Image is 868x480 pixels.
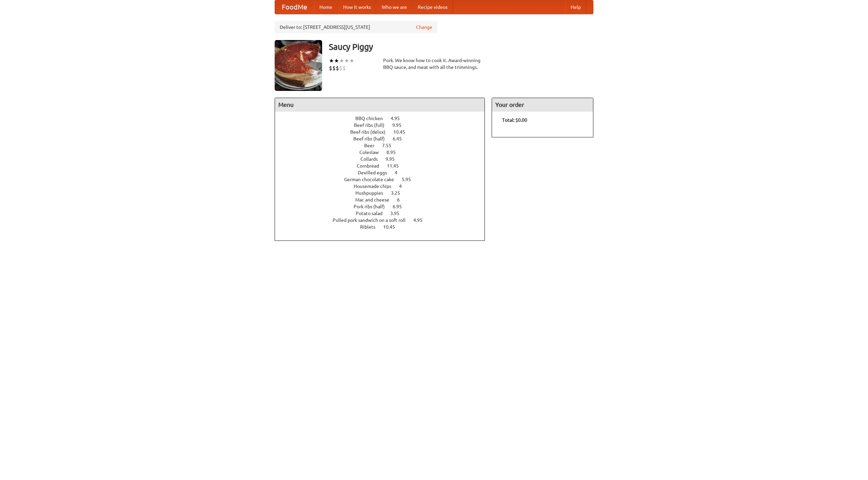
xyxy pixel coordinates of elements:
a: Help [565,0,586,14]
img: angular.jpg [275,40,322,91]
li: $ [336,64,339,72]
a: Beef ribs (half) 6.45 [353,136,414,141]
a: Cornbread 11.45 [357,163,411,169]
span: 11.45 [387,163,406,169]
a: Collards 9.95 [360,156,407,162]
li: ★ [334,57,339,64]
div: Pork. We know how to cook it. Award-winning BBQ sauce, and meat with all the trimmings. [383,57,485,71]
span: 9.95 [392,122,408,128]
span: Pulled pork sandwich on a soft roll [333,217,412,223]
a: Home [314,0,338,14]
a: BBQ chicken 4.95 [355,116,412,121]
span: Beef ribs (full) [354,122,391,128]
span: German chocolate cake [344,177,401,182]
li: ★ [329,57,334,64]
span: Housemade chips [354,184,398,189]
div: Deliver to: [STREET_ADDRESS][US_STATE] [275,21,437,33]
a: How it works [338,0,376,14]
span: Potato salad [356,211,389,216]
a: Beef ribs (delux) 10.45 [350,129,418,135]
span: Mac and cheese [355,197,396,203]
b: Total: $0.00 [502,117,527,123]
a: Beef ribs (full) 9.95 [354,122,414,128]
li: $ [329,64,332,72]
span: BBQ chicken [355,116,390,121]
span: Cornbread [357,163,386,169]
span: 10.45 [393,129,412,135]
span: Coleslaw [359,150,386,155]
span: Beef ribs (half) [353,136,392,141]
span: 3.25 [391,190,407,196]
a: Change [416,24,432,31]
a: Who we are [376,0,412,14]
span: 10.45 [383,224,402,230]
a: Beer 7.55 [364,143,404,148]
li: $ [332,64,336,72]
span: 6 [397,197,407,203]
li: $ [342,64,346,72]
span: Devilled eggs [358,170,394,175]
span: 4 [395,170,404,175]
span: Hushpuppies [355,190,390,196]
a: Coleslaw 8.95 [359,150,408,155]
a: Housemade chips 4 [354,184,414,189]
a: Pork ribs (half) 6.95 [354,204,414,209]
span: 4.95 [413,217,429,223]
span: Beer [364,143,381,148]
span: Collards [360,156,384,162]
a: Riblets 10.45 [360,224,408,230]
span: 6.45 [393,136,409,141]
span: 9.95 [386,156,401,162]
li: $ [339,64,342,72]
span: 4 [399,184,409,189]
li: ★ [339,57,344,64]
span: Pork ribs (half) [354,204,392,209]
span: 5.95 [402,177,418,182]
span: 4.95 [391,116,407,121]
span: Beef ribs (delux) [350,129,392,135]
a: German chocolate cake 5.95 [344,177,423,182]
span: 8.95 [387,150,402,155]
a: Hushpuppies 3.25 [355,190,413,196]
h4: Menu [275,98,485,112]
h3: Saucy Piggy [329,40,593,54]
a: Potato salad 3.95 [356,211,412,216]
span: 3.95 [390,211,406,216]
a: FoodMe [275,0,314,14]
li: ★ [349,57,354,64]
span: Riblets [360,224,382,230]
li: ★ [344,57,349,64]
a: Devilled eggs 4 [358,170,410,175]
a: Mac and cheese 6 [355,197,412,203]
h4: Your order [492,98,593,112]
a: Recipe videos [412,0,453,14]
a: Pulled pork sandwich on a soft roll 4.95 [333,217,435,223]
span: 7.55 [382,143,398,148]
span: 6.95 [393,204,409,209]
